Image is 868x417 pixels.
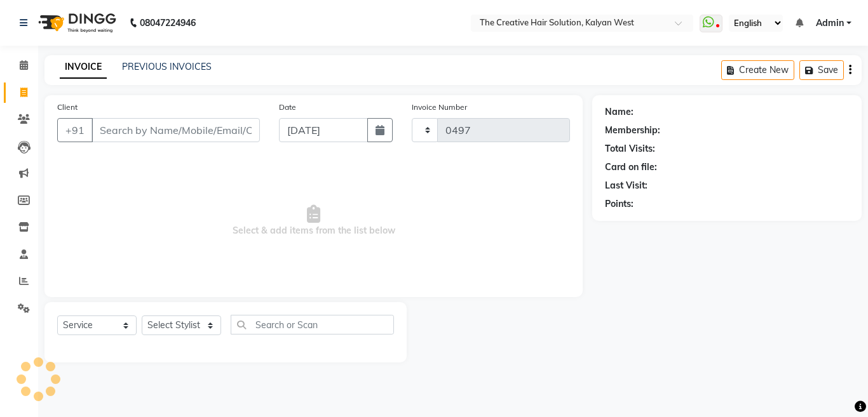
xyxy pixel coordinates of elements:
[92,118,260,142] input: Search by Name/Mobile/Email/Code
[605,179,648,192] div: Last Visit:
[32,5,119,41] img: logo
[140,5,196,41] b: 08047224946
[721,60,794,80] button: Create New
[60,56,107,79] a: INVOICE
[605,142,655,156] div: Total Visits:
[816,17,844,30] span: Admin
[412,102,467,113] label: Invoice Number
[605,124,660,137] div: Membership:
[57,118,93,142] button: +91
[122,61,212,72] a: PREVIOUS INVOICES
[57,157,570,284] span: Select & add items from the list below
[231,315,394,334] input: Search or Scan
[57,102,78,113] label: Client
[605,197,634,211] div: Points:
[605,161,657,174] div: Card on file:
[279,102,296,113] label: Date
[799,60,844,80] button: Save
[605,105,634,119] div: Name:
